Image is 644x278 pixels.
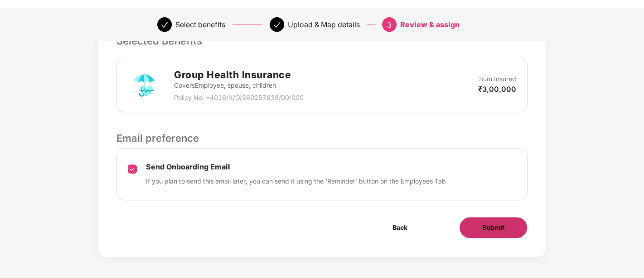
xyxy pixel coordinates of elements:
[128,69,160,101] img: svg+xml;base64,PHN2ZyB4bWxucz0iaHR0cDovL3d3dy53My5vcmcvMjAwMC9zdmciIHdpZHRoPSI3MiIgaGVpZ2h0PSI3Mi...
[392,223,407,233] span: Back
[174,67,304,82] h2: Group Health Insurance
[288,17,360,32] div: Upload & Map details
[479,74,516,84] p: Sum Insured
[370,217,430,238] button: Back
[161,21,168,29] span: check
[387,20,392,30] span: 3
[175,17,225,32] div: Select benefits
[273,21,281,29] span: check
[174,80,304,90] p: Covers Employee, spouse, children
[116,130,528,146] p: Email preference
[146,162,446,172] p: Send Onboarding Email
[400,17,460,32] div: Review & assign
[146,176,446,186] p: If you plan to send this email later, you can send it using the ‘Reminder’ button on the Employee...
[174,93,304,103] p: Policy No. - 4016/X/O/389257638/00/000
[478,84,516,94] p: ₹3,00,000
[482,223,504,233] span: Submit
[459,217,528,238] button: Submit
[116,33,528,49] p: Selected Benefits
